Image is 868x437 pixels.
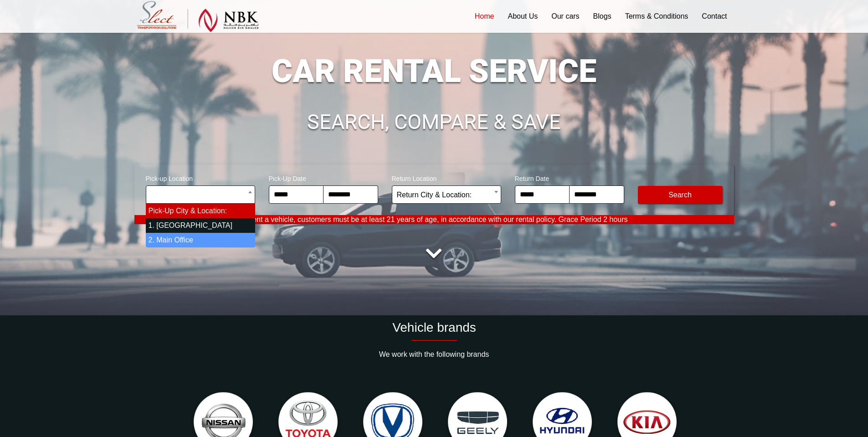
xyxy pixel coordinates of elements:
[146,169,255,185] span: Pick-up Location
[134,112,734,133] h1: SEARCH, COMPARE & SAVE
[392,169,501,185] span: Return Location
[146,233,255,247] li: 2. Main Office
[134,215,734,224] p: To rent a vehicle, customers must be at least 21 years of age, in accordance with our rental poli...
[515,169,624,185] span: Return Date
[137,1,259,32] img: Select Rent a Car
[392,185,501,204] span: Return City & Location:
[397,186,496,204] span: Return City & Location:
[269,169,378,185] span: Pick-Up Date
[638,186,723,204] button: Modify Search
[146,218,255,233] li: 1. [GEOGRAPHIC_DATA]
[134,320,734,335] h2: Vehicle brands
[134,350,734,359] p: We work with the following brands
[134,55,734,87] h1: CAR RENTAL SERVICE
[146,204,255,218] li: Pick-Up City & Location:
